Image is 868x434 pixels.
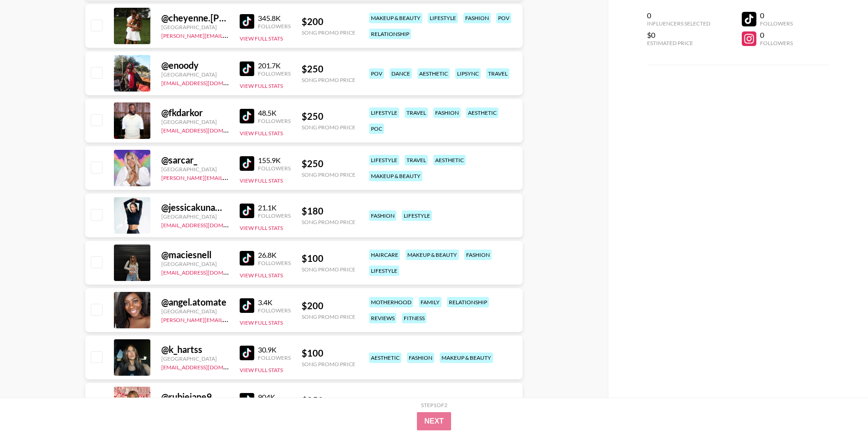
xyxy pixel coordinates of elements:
div: [GEOGRAPHIC_DATA] [161,24,229,31]
div: 0 [647,11,710,20]
div: Followers [258,165,291,172]
div: fashion [407,352,434,363]
div: 3.4K [258,298,291,307]
div: makeup & beauty [406,250,459,260]
iframe: Drift Widget Chat Controller [822,388,857,423]
div: Song Promo Price [302,124,355,131]
div: aesthetic [433,155,466,165]
button: View Full Stats [240,225,283,231]
a: [PERSON_NAME][EMAIL_ADDRESS][DOMAIN_NAME] [161,173,296,181]
div: lifestyle [369,266,399,276]
div: Song Promo Price [302,29,355,36]
div: @ jessicakunamalla [161,202,229,213]
div: Song Promo Price [302,77,355,83]
div: travel [486,68,509,79]
div: Followers [258,117,291,124]
div: travel [405,107,428,118]
div: makeup & beauty [369,171,422,181]
button: View Full Stats [240,82,283,89]
div: Followers [258,23,291,30]
div: $ 250 [302,158,355,169]
div: 26.8K [258,250,291,260]
div: Song Promo Price [302,313,355,320]
div: Followers [258,307,291,314]
div: Followers [760,20,793,27]
div: Followers [258,212,291,219]
div: motherhood [369,297,413,307]
div: relationship [369,29,411,39]
div: [GEOGRAPHIC_DATA] [161,166,229,173]
div: aesthetic [466,107,498,118]
div: Influencers Selected [647,20,710,27]
img: TikTok [240,156,254,171]
div: Song Promo Price [302,361,355,368]
div: [GEOGRAPHIC_DATA] [161,308,229,315]
a: [PERSON_NAME][EMAIL_ADDRESS][DOMAIN_NAME] [161,31,296,39]
div: Song Promo Price [302,171,355,178]
a: [EMAIL_ADDRESS][DOMAIN_NAME] [161,125,253,134]
div: lifestyle [369,107,399,118]
div: @ angel.atomate [161,296,229,308]
div: 0 [760,31,793,40]
img: TikTok [240,204,254,218]
button: View Full Stats [240,35,283,42]
div: aesthetic [369,352,401,363]
button: View Full Stats [240,130,283,137]
div: $ 100 [302,347,355,359]
div: @ rubiejane9 [161,391,229,403]
a: [PERSON_NAME][EMAIL_ADDRESS][DOMAIN_NAME] [161,315,296,323]
div: 48.5K [258,108,291,117]
img: TikTok [240,109,254,123]
div: [GEOGRAPHIC_DATA] [161,260,229,267]
div: Followers [258,260,291,266]
div: $ 180 [302,205,355,217]
div: pov [496,13,511,23]
div: pov [369,68,384,79]
div: 0 [760,11,793,20]
button: View Full Stats [240,367,283,373]
div: @ k_hartss [161,344,229,355]
img: TikTok [240,393,254,408]
div: family [419,297,442,307]
div: [GEOGRAPHIC_DATA] [161,355,229,362]
div: travel [405,155,428,165]
div: makeup & beauty [440,352,493,363]
div: 30.9K [258,345,291,354]
button: View Full Stats [240,272,283,279]
div: @ sarcar_ [161,154,229,166]
div: Followers [258,354,291,361]
div: aesthetic [417,68,450,79]
button: View Full Stats [240,177,283,184]
div: $ 250 [302,63,355,75]
div: $ 100 [302,253,355,264]
a: [EMAIL_ADDRESS][DOMAIN_NAME] [161,362,253,371]
div: @ maciesnell [161,249,229,260]
div: [GEOGRAPHIC_DATA] [161,118,229,125]
div: $0 [647,31,710,40]
div: fashion [433,107,461,118]
div: lifestyle [428,13,458,23]
img: TikTok [240,61,254,76]
div: reviews [369,313,396,323]
div: $ 200 [302,16,355,27]
div: @ fkdarkor [161,107,229,118]
div: 345.8K [258,14,291,23]
div: Step 1 of 2 [421,402,447,408]
div: $ 250 [302,395,355,406]
a: [EMAIL_ADDRESS][DOMAIN_NAME] [161,78,253,87]
div: @ enoody [161,60,229,71]
div: poc [369,123,384,134]
div: 21.1K [258,203,291,212]
div: Estimated Price [647,40,710,46]
a: [EMAIL_ADDRESS][DOMAIN_NAME] [161,267,253,276]
div: fashion [464,250,492,260]
div: 155.9K [258,156,291,165]
img: TikTok [240,251,254,266]
div: 201.7K [258,61,291,70]
div: Followers [760,40,793,46]
div: makeup & beauty [369,13,422,23]
div: [GEOGRAPHIC_DATA] [161,71,229,78]
div: Song Promo Price [302,266,355,273]
img: TikTok [240,346,254,360]
div: lifestyle [369,155,399,165]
